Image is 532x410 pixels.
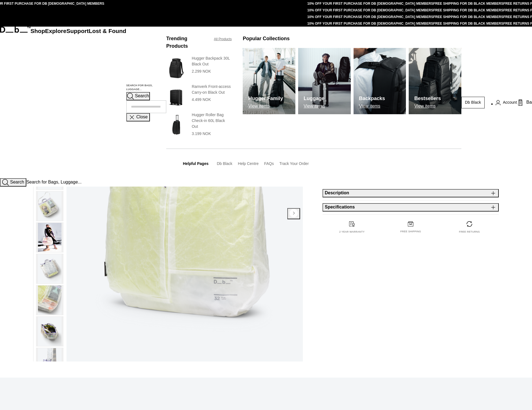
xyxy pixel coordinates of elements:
img: Hugger Backpack 30L Black Out [166,55,186,81]
a: FAQs [264,161,274,166]
a: FREE SHIPPING FOR DB BLACK MEMBERS [433,15,503,19]
a: Db Bestsellers View items [409,48,461,114]
button: Weigh_Lighter_Helmet_Bag_32L_7.png [36,316,63,347]
a: Ramverk Front-access Carry-on Black Out Ramverk Front-access Carry-on Black Out 4.499 NOK [166,84,232,109]
button: Search [126,92,150,100]
button: Weigh_Lighter_Helmet_Bag_32L_5.png [36,254,63,284]
img: Ramverk Front-access Carry-on Black Out [166,84,186,109]
button: Next slide [287,208,300,219]
span: Search [10,180,24,185]
a: FREE SHIPPING FOR DB BLACK MEMBERS [433,8,503,12]
a: Explore [45,28,66,34]
img: Weigh_Lighter_Helmet_Bag_32L_5.png [38,254,62,283]
p: View items [248,104,283,109]
button: Weigh_Lighter_Helmet_Bag_32L_6.png [36,285,63,315]
p: View items [304,104,325,109]
h3: Hugger Backpack 30L Black Out [192,55,232,67]
button: Weigh Lighter Helmet Bag 32L Aurora [36,222,63,253]
h3: Helpful Pages [183,161,209,167]
a: FREE SHIPPING FOR DB BLACK MEMBERS [433,22,503,26]
a: FREE SHIPPING FOR DB BLACK MEMBERS [433,2,503,6]
button: Specifications [323,203,499,212]
h3: Bestsellers [414,95,441,102]
h3: Trending Products [166,35,208,50]
span: 4.499 NOK [192,97,211,102]
span: Close [136,114,148,119]
span: 3.199 NOK [192,131,211,136]
a: Hugger Backpack 30L Black Out Hugger Backpack 30L Black Out 2.299 NOK [166,55,232,81]
a: Hugger Roller Bag Check-in 60L Black Out Hugger Roller Bag Check-in 60L Black Out 3.199 NOK [166,112,232,137]
a: Account [496,99,517,106]
a: Db Black [461,97,485,108]
a: 10% OFF YOUR FIRST PURCHASE FOR DB [DEMOGRAPHIC_DATA] MEMBERS [307,15,433,19]
h3: Backpacks [359,95,385,102]
img: Db [298,48,351,114]
img: Db [409,48,461,114]
h3: Popular Collections [243,35,290,42]
span: 2.299 NOK [192,69,211,73]
h3: Hugger Roller Bag Check-in 60L Black Out [192,112,232,129]
img: Db [354,48,406,114]
p: 2 year warranty [339,230,365,234]
span: Account [503,100,517,105]
a: 10% OFF YOUR FIRST PURCHASE FOR DB [DEMOGRAPHIC_DATA] MEMBERS [307,2,433,6]
img: Weigh_Lighter_Helmet_Bag_32L_7.png [38,317,62,346]
p: View items [414,104,441,109]
a: Track Your Order [279,161,309,166]
a: Shop [30,28,45,34]
nav: Main Navigation [30,27,126,178]
a: 10% OFF YOUR FIRST PURCHASE FOR DB [DEMOGRAPHIC_DATA] MEMBERS [307,8,433,12]
h3: Luggage [304,95,325,102]
img: Weigh_Lighter_Helmet_Bag_32L_1.png [66,66,303,361]
a: Db Black [217,161,232,166]
h3: Ramverk Front-access Carry-on Black Out [192,84,232,95]
li: 1 / 10 [66,66,303,361]
img: Db [243,48,295,114]
img: Weigh Lighter Helmet Bag 32L Aurora [38,223,62,252]
p: Free shipping [400,230,421,234]
img: Weigh_Lighter_Helmet_Bag_32L_6.png [38,286,62,315]
button: Weigh_Lighter_Helmet_Bag_32L_8.png [36,348,63,378]
img: Weigh_Lighter_Helmet_Bag_32L_8.png [38,348,62,377]
h3: Hugger Family [248,95,283,102]
p: View items [359,104,385,109]
a: Support [66,28,89,34]
a: 10% OFF YOUR FIRST PURCHASE FOR DB [DEMOGRAPHIC_DATA] MEMBERS [307,22,433,26]
a: Db Hugger Family View items [243,48,295,114]
span: Search [135,93,149,98]
img: Hugger Roller Bag Check-in 60L Black Out [166,112,186,137]
a: Help Centre [238,161,259,166]
img: Weigh_Lighter_Helmet_Bag_32L_4.png [38,192,62,221]
a: Lost & Found [89,28,126,34]
button: Weigh_Lighter_Helmet_Bag_32L_4.png [36,191,63,221]
label: Search for Bags, Luggage... [126,84,166,91]
a: Db Luggage View items [298,48,351,114]
p: Free returns [459,230,480,234]
a: All Products [214,37,232,42]
button: Close [126,113,150,121]
a: Db Backpacks View items [354,48,406,114]
button: Description [323,189,499,197]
